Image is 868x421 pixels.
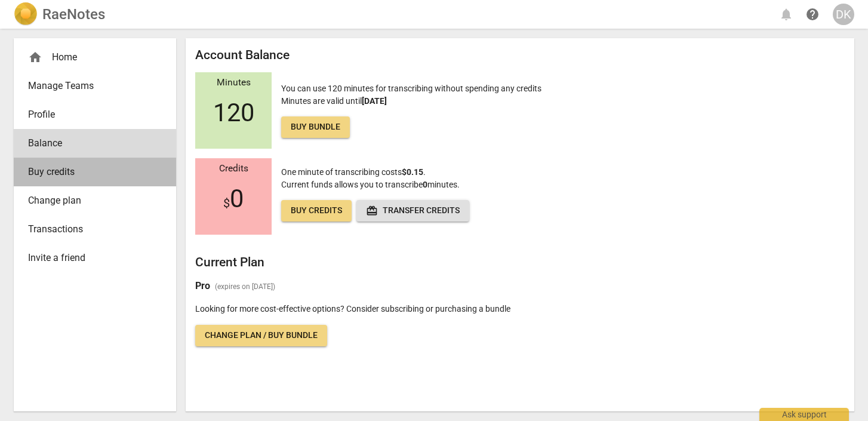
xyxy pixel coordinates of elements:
span: 0 [223,185,244,213]
a: Buy credits [281,200,352,222]
b: Pro [195,280,210,291]
a: Buy credits [14,158,176,186]
a: Help [802,4,823,25]
span: Profile [28,107,152,122]
span: Invite a friend [28,251,152,265]
span: Buy bundle [291,121,340,133]
span: redeem [366,205,378,217]
a: Manage Teams [14,72,176,100]
span: help [805,7,820,21]
p: Looking for more cost-effective options? Consider subscribing or purchasing a bundle [195,303,845,315]
span: Transactions [28,222,152,236]
a: Invite a friend [14,244,176,272]
div: Home [14,43,176,72]
div: Home [28,50,152,64]
b: $0.15 [402,167,423,177]
span: Transfer credits [366,205,460,217]
span: One minute of transcribing costs . [281,167,426,177]
b: [DATE] [362,96,387,106]
a: Balance [14,129,176,158]
div: Credits [195,164,272,174]
span: Buy credits [291,205,342,217]
h2: Current Plan [195,255,845,270]
a: Change plan [14,186,176,215]
b: 0 [423,180,427,189]
span: Change plan / Buy bundle [205,330,318,342]
h2: RaeNotes [42,6,105,23]
span: 120 [213,99,254,127]
a: Profile [14,100,176,129]
span: home [28,50,42,64]
div: Minutes [195,78,272,88]
span: Change plan [28,193,152,208]
button: Transfer credits [356,200,469,222]
span: Balance [28,136,152,150]
a: Transactions [14,215,176,244]
span: Current funds allows you to transcribe minutes. [281,180,460,189]
span: $ [223,196,230,210]
span: Manage Teams [28,79,152,93]
h2: Account Balance [195,48,845,63]
a: LogoRaeNotes [14,2,105,26]
a: Buy bundle [281,116,350,138]
img: Logo [14,2,38,26]
button: DK [833,4,854,25]
span: (expires on [DATE]) [215,282,275,292]
div: Ask support [759,408,849,421]
a: Change plan / Buy bundle [195,325,327,346]
span: Buy credits [28,165,152,179]
p: You can use 120 minutes for transcribing without spending any credits Minutes are valid until [281,82,541,138]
